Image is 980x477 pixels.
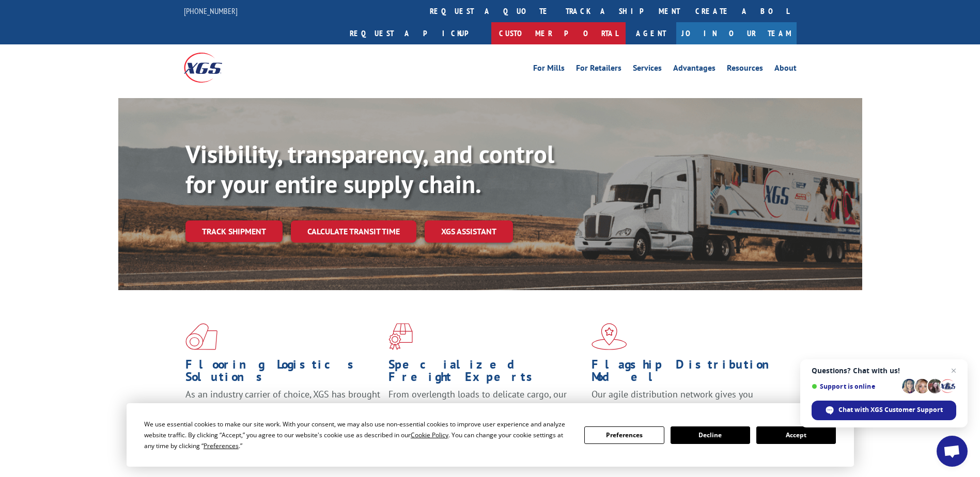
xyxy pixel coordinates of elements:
button: Accept [756,426,836,444]
a: Advantages [673,64,715,75]
a: About [774,64,797,75]
span: Cookie Policy [411,431,448,439]
img: xgs-icon-total-supply-chain-intelligence-red [185,323,217,350]
span: As an industry carrier of choice, XGS has brought innovation and dedication to flooring logistics... [185,388,380,425]
img: xgs-icon-flagship-distribution-model-red [592,323,627,350]
a: Track shipment [185,220,283,242]
div: We use essential cookies to make our site work. With your consent, we may also use non-essential ... [144,419,572,451]
span: Chat with XGS Customer Support [838,405,943,415]
span: Our agile distribution network gives you nationwide inventory management on demand. [592,388,782,412]
div: Chat with XGS Customer Support [812,401,956,420]
a: For Mills [533,64,565,75]
h1: Specialized Freight Experts [388,358,584,388]
a: Customer Portal [491,22,626,44]
a: Request a pickup [342,22,491,44]
a: XGS ASSISTANT [425,220,513,243]
b: Visibility, transparency, and control for your entire supply chain. [185,138,554,200]
img: xgs-icon-focused-on-flooring-red [388,323,413,350]
a: Services [633,64,662,75]
h1: Flooring Logistics Solutions [185,358,381,388]
h1: Flagship Distribution Model [592,358,787,388]
a: Calculate transit time [291,220,416,243]
p: From overlength loads to delicate cargo, our experienced staff knows the best way to move your fr... [388,388,584,434]
span: Support is online [812,383,898,390]
a: Join Our Team [676,22,797,44]
span: Preferences [204,441,239,450]
a: For Retailers [576,64,621,75]
button: Decline [671,426,750,444]
a: Resources [727,64,763,75]
div: Open chat [937,436,968,467]
a: [PHONE_NUMBER] [184,6,238,16]
a: Agent [626,22,676,44]
div: Cookie Consent Prompt [127,403,854,467]
button: Preferences [584,426,664,444]
span: Close chat [947,364,960,377]
span: Questions? Chat with us! [812,367,956,375]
